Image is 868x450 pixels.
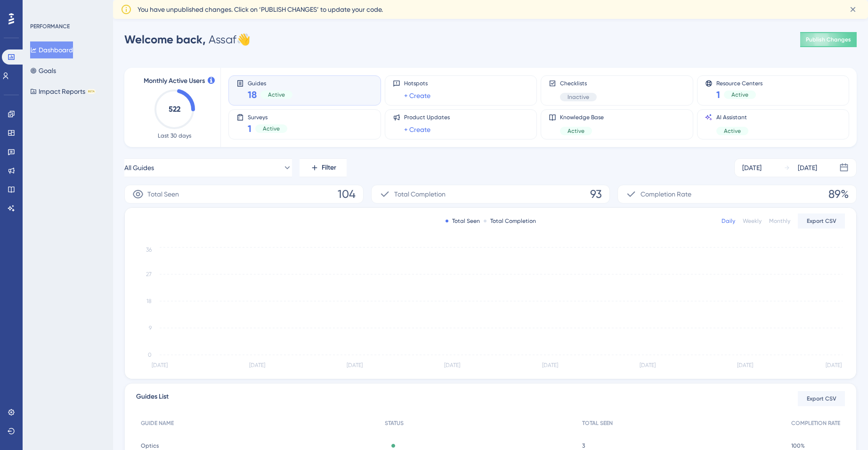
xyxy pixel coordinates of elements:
span: All Guides [124,162,154,173]
a: + Create [404,90,430,101]
button: Export CSV [798,213,845,229]
span: Product Updates [404,114,450,121]
span: Monthly Active Users [144,75,205,87]
span: Active [268,91,285,98]
span: Active [724,127,741,135]
button: Publish Changes [800,32,857,47]
span: GUIDE NAME [141,419,174,427]
span: Hotspots [404,80,430,87]
span: Active [568,127,584,135]
div: PERFORMANCE [30,23,70,30]
span: Total Completion [394,188,446,200]
div: Total Completion [484,217,536,225]
span: Last 30 days [158,132,191,139]
button: Dashboard [30,41,73,58]
tspan: 36 [146,246,152,253]
tspan: 0 [148,352,152,358]
span: Knowledge Base [560,114,604,121]
span: Filter [322,162,336,173]
button: Export CSV [798,391,845,406]
span: Export CSV [807,217,836,225]
tspan: 18 [146,298,152,304]
tspan: [DATE] [249,362,265,368]
div: Monthly [769,217,790,225]
span: Active [731,91,748,98]
span: Welcome back, [124,33,206,46]
span: 1 [248,122,251,135]
span: Completion Rate [641,188,691,200]
span: 100% [791,442,805,450]
span: 93 [590,187,602,202]
span: Inactive [568,93,589,101]
text: 522 [169,105,180,114]
span: Checklists [560,80,597,87]
span: AI Assistant [716,114,748,121]
button: All Guides [124,158,292,177]
span: COMPLETION RATE [791,419,840,427]
span: 3 [582,442,585,450]
tspan: [DATE] [826,362,842,368]
button: Goals [30,62,56,79]
span: Guides [248,80,292,86]
button: Impact ReportsBETA [30,83,96,100]
span: Resource Centers [716,80,763,86]
span: 89% [828,187,849,202]
span: TOTAL SEEN [582,419,613,427]
span: Publish Changes [806,36,851,43]
tspan: [DATE] [444,362,460,368]
a: + Create [404,124,430,135]
span: Surveys [248,114,287,120]
tspan: 27 [146,271,152,278]
div: Total Seen [446,217,480,225]
tspan: [DATE] [737,362,753,368]
tspan: [DATE] [347,362,363,368]
span: Export CSV [807,395,836,402]
div: Weekly [743,217,762,225]
span: 104 [338,187,356,202]
span: Optics [141,442,159,450]
div: Daily [722,217,735,225]
span: Guides List [136,391,169,406]
div: [DATE] [798,162,817,173]
button: Filter [300,158,347,177]
span: Total Seen [147,188,179,200]
div: Assaf 👋 [124,32,251,47]
tspan: [DATE] [640,362,656,368]
span: STATUS [385,419,404,427]
span: You have unpublished changes. Click on ‘PUBLISH CHANGES’ to update your code. [138,4,383,15]
div: [DATE] [742,162,762,173]
tspan: [DATE] [542,362,558,368]
tspan: [DATE] [152,362,168,368]
tspan: 9 [149,325,152,331]
span: Active [263,125,280,132]
div: BETA [87,89,96,94]
span: 1 [716,88,720,101]
span: 18 [248,88,257,101]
